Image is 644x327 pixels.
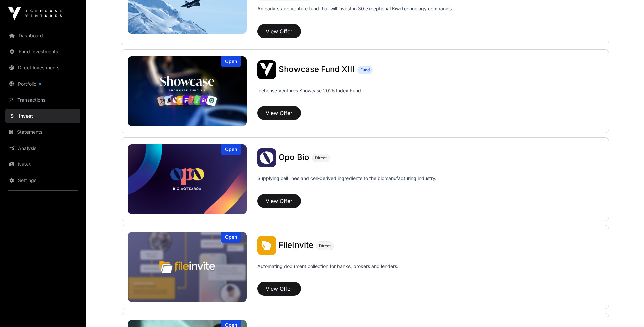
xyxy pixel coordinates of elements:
[5,125,80,140] a: Statements
[257,175,436,182] p: Supplying cell lines and cell-derived ingredients to the biomanufacturing industry.
[128,144,247,214] a: Opo BioOpen
[279,65,355,74] a: Showcase Fund XIII
[257,87,362,94] p: Icehouse Ventures Showcase 2025 Index Fund.
[221,144,241,155] div: Open
[5,173,80,188] a: Settings
[128,232,247,302] a: FileInviteOpen
[257,106,301,120] button: View Offer
[257,60,276,79] img: Showcase Fund XIII
[257,282,301,296] button: View Offer
[128,232,247,302] img: FileInvite
[279,153,309,162] a: Opo Bio
[257,24,301,38] button: View Offer
[5,44,80,59] a: Fund Investments
[279,241,313,250] a: FileInvite
[8,7,62,20] img: Icehouse Ventures Logo
[257,263,398,279] p: Automating document collection for banks, brokers and lenders.
[5,157,80,172] a: News
[5,76,80,91] a: Portfolio
[279,152,309,162] span: Opo Bio
[5,28,80,43] a: Dashboard
[5,141,80,156] a: Analysis
[279,64,355,74] span: Showcase Fund XIII
[5,93,80,107] a: Transactions
[5,109,80,123] a: Invest
[279,240,313,250] span: FileInvite
[5,60,80,75] a: Direct Investments
[257,148,276,167] img: Opo Bio
[257,236,276,255] img: FileInvite
[221,56,241,67] div: Open
[257,5,453,12] p: An early-stage venture fund that will invest in 30 exceptional Kiwi technology companies.
[315,155,327,161] span: Direct
[319,243,331,249] span: Direct
[128,56,247,126] a: Showcase Fund XIIIOpen
[221,232,241,243] div: Open
[360,67,370,73] span: Fund
[128,144,247,214] img: Opo Bio
[257,194,301,208] button: View Offer
[128,56,247,126] img: Showcase Fund XIII
[610,295,644,327] iframe: Chat Widget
